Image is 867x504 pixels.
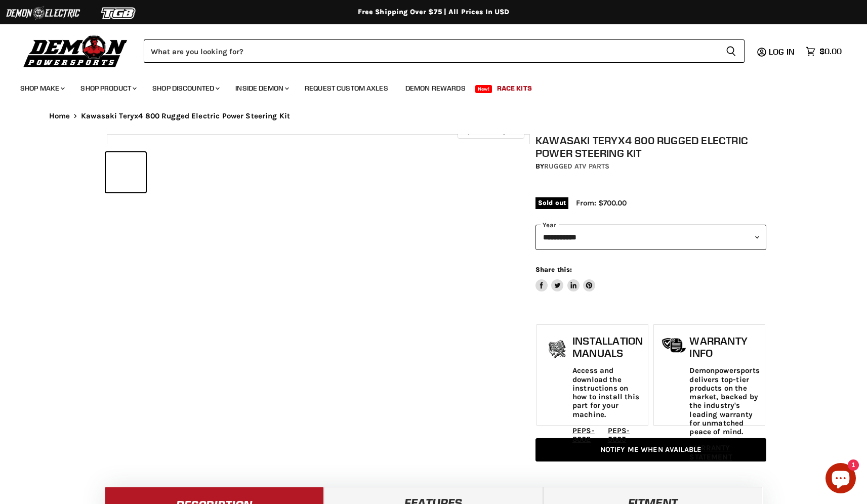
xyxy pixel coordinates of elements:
[801,44,847,59] a: $0.00
[29,8,839,17] div: Free Shipping Over $75 | All Prices In USD
[572,426,595,444] a: PEPS-3002
[463,128,519,135] span: Click to expand
[689,366,759,436] p: Demonpowersports delivers top-tier products on the market, backed by the industry's leading warra...
[13,78,71,99] a: Shop Make
[535,266,572,273] span: Share this:
[535,161,766,172] div: by
[73,78,143,99] a: Shop Product
[535,197,568,208] span: Sold out
[144,39,718,63] input: Search
[81,112,290,120] span: Kawasaki Teryx4 800 Rugged Electric Power Steering Kit
[535,438,766,462] a: Notify Me When Available
[576,198,627,207] span: From: $700.00
[535,265,596,292] aside: Share this:
[608,426,630,444] a: PEPS-5005
[662,338,687,353] img: warranty-icon.png
[29,112,839,120] nav: Breadcrumbs
[718,39,745,63] button: Search
[545,338,570,363] img: install_manual-icon.png
[535,225,766,249] select: year
[5,4,81,23] img: Demon Electric Logo 2
[228,78,295,99] a: Inside Demon
[572,366,643,419] p: Access and download the instructions on how to install this part for your machine.
[822,463,859,496] inbox-online-store-chat: Shopify online store chat
[398,78,473,99] a: Demon Rewards
[544,162,609,171] a: Rugged ATV Parts
[20,33,131,69] img: Demon Powersports
[764,47,801,56] a: Log in
[819,47,842,56] span: $0.00
[145,78,226,99] a: Shop Discounted
[106,152,146,192] button: IMAGE thumbnail
[297,78,396,99] a: Request Custom Axles
[689,335,759,359] h1: Warranty Info
[475,85,492,93] span: New!
[13,74,839,99] ul: Main menu
[489,78,540,99] a: Race Kits
[144,39,745,63] form: Product
[689,443,732,461] a: WARRANTY STATEMENT
[769,47,795,57] span: Log in
[49,112,70,120] a: Home
[572,335,643,359] h1: Installation Manuals
[81,4,157,23] img: TGB Logo 2
[535,134,766,159] h1: Kawasaki Teryx4 800 Rugged Electric Power Steering Kit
